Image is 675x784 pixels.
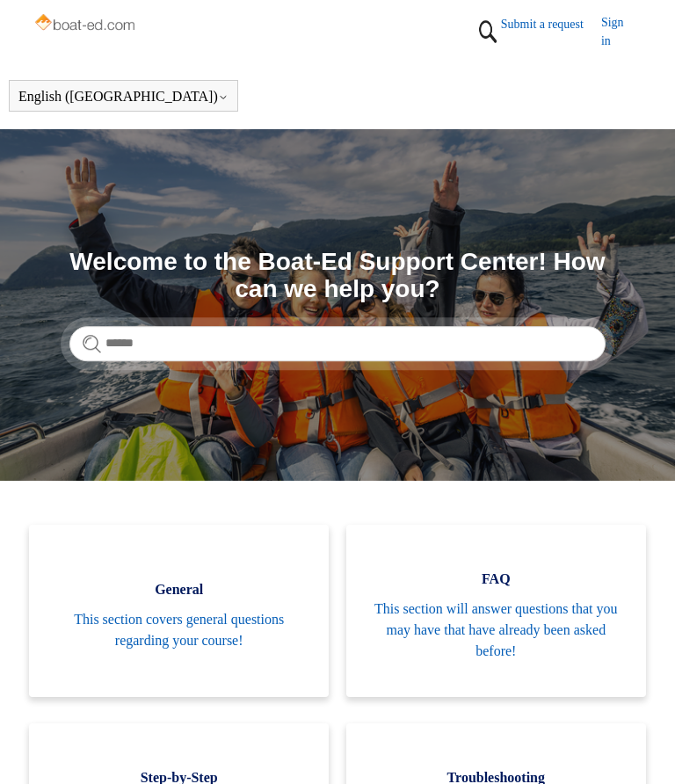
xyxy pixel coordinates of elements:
img: Boat-Ed Help Center home page [33,11,139,37]
a: FAQ This section will answer questions that you may have that have already been asked before! [346,525,646,697]
img: 01HZPCYTXV3JW8MJV9VD7EMK0H [475,13,501,50]
h1: Welcome to the Boat-Ed Support Center! How can we help you? [69,249,606,303]
span: FAQ [373,569,620,590]
span: This section covers general questions regarding your course! [55,609,302,651]
a: Submit a request [501,15,601,33]
a: General This section covers general questions regarding your course! [29,525,329,697]
input: Search [69,326,606,361]
a: Sign in [601,13,642,50]
span: This section will answer questions that you may have that have already been asked before! [373,599,620,662]
span: General [55,579,302,600]
button: English ([GEOGRAPHIC_DATA]) [18,89,229,105]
